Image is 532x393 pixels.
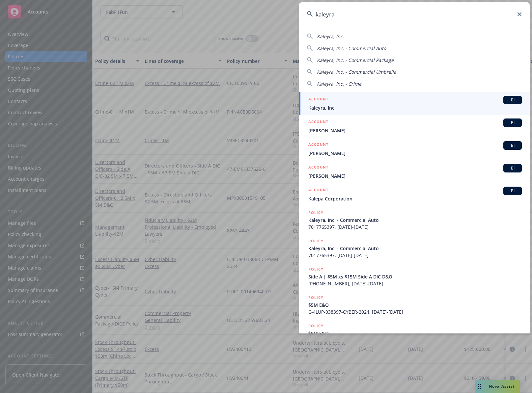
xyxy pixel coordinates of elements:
[308,96,328,104] h5: ACCOUNT
[299,92,530,115] a: ACCOUNTBIKaleyra, Inc.
[299,115,530,138] a: ACCOUNTBI[PERSON_NAME]
[308,266,323,273] h5: POLICY
[299,2,530,26] input: Search...
[506,120,519,126] span: BI
[299,262,530,291] a: POLICYSide A | $5M xs $15M Side A DIC D&O[PHONE_NUMBER], [DATE]-[DATE]
[308,273,522,280] span: Side A | $5M xs $15M Side A DIC D&O
[299,183,530,206] a: ACCOUNTBIKalepa Corporation
[308,245,522,252] span: Kaleyra, Inc. - Commercial Auto
[308,280,522,287] span: [PHONE_NUMBER], [DATE]-[DATE]
[308,330,522,337] span: $5M E&O
[308,238,323,244] h5: POLICY
[308,104,522,111] span: Kaleyra, Inc.
[308,127,522,134] span: [PERSON_NAME]
[506,143,519,148] span: BI
[308,150,522,157] span: [PERSON_NAME]
[308,308,522,315] span: C-4LUP-038397-CYBER-2024, [DATE]-[DATE]
[308,164,328,172] h5: ACCOUNT
[308,118,328,126] h5: ACCOUNT
[308,187,328,195] h5: ACCOUNT
[317,57,394,63] span: Kaleyra, Inc. - Commercial Package
[317,69,396,75] span: Kaleyra, Inc. - Commercial Umbrella
[308,209,323,216] h5: POLICY
[506,188,519,194] span: BI
[308,252,522,259] span: 7017765397, [DATE]-[DATE]
[308,223,522,230] span: 7017765397, [DATE]-[DATE]
[308,217,522,223] span: Kaleyra, Inc. - Commercial Auto
[308,195,522,202] span: Kalepa Corporation
[299,291,530,319] a: POLICY$5M E&OC-4LUP-038397-CYBER-2024, [DATE]-[DATE]
[299,319,530,347] a: POLICY$5M E&O
[308,294,323,301] h5: POLICY
[299,138,530,160] a: ACCOUNTBI[PERSON_NAME]
[308,323,323,329] h5: POLICY
[317,81,361,87] span: Kaleyra, Inc. - Crime
[308,172,522,179] span: [PERSON_NAME]
[299,206,530,234] a: POLICYKaleyra, Inc. - Commercial Auto7017765397, [DATE]-[DATE]
[506,165,519,171] span: BI
[317,45,386,51] span: Kaleyra, Inc. - Commercial Auto
[317,33,344,39] span: Kaleyra, Inc.
[299,234,530,262] a: POLICYKaleyra, Inc. - Commercial Auto7017765397, [DATE]-[DATE]
[308,141,328,149] h5: ACCOUNT
[299,160,530,183] a: ACCOUNTBI[PERSON_NAME]
[308,301,522,308] span: $5M E&O
[506,97,519,103] span: BI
